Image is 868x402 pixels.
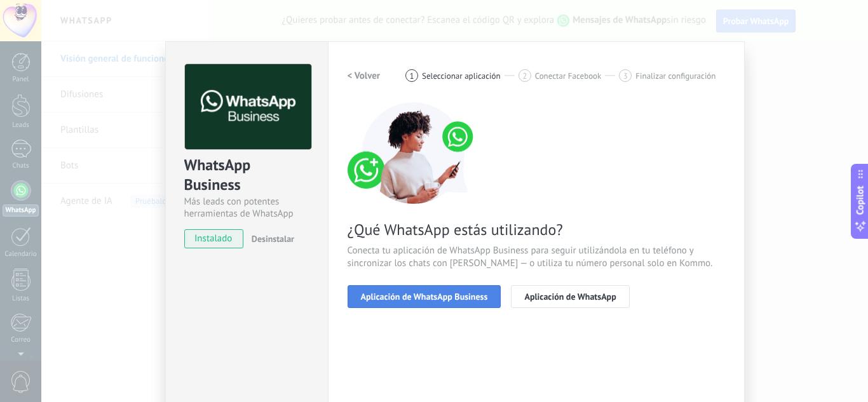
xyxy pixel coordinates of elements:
[348,64,381,87] button: < Volver
[422,71,501,81] span: Seleccionar aplicación
[522,70,527,81] span: 2
[252,233,294,245] span: Desinstalar
[854,185,867,215] span: Copilot
[635,71,715,81] span: Finalizar configuración
[184,196,309,220] div: Más leads con potentes herramientas de WhatsApp
[348,285,501,308] button: Aplicación de WhatsApp Business
[185,229,243,248] span: instalado
[348,220,725,239] span: ¿Qué WhatsApp estás utilizando?
[247,229,294,248] button: Desinstalar
[623,70,628,81] span: 3
[535,71,602,81] span: Conectar Facebook
[410,70,414,81] span: 1
[361,292,488,301] span: Aplicación de WhatsApp Business
[524,292,616,301] span: Aplicación de WhatsApp
[348,102,481,204] img: connect number
[511,285,629,308] button: Aplicación de WhatsApp
[184,155,309,196] div: WhatsApp Business
[348,70,381,82] h2: < Volver
[185,64,311,150] img: logo_main.png
[348,245,725,270] span: Conecta tu aplicación de WhatsApp Business para seguir utilizándola en tu teléfono y sincronizar ...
